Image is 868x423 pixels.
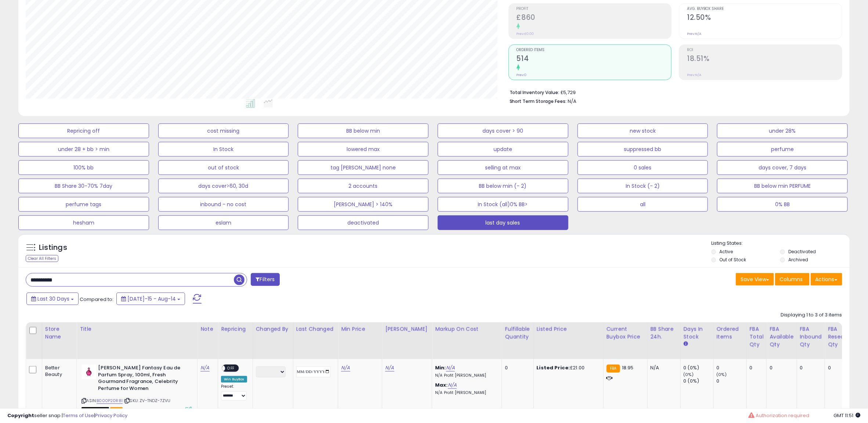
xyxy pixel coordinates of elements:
div: 0 [770,365,791,371]
span: Ordered Items [517,48,672,52]
small: Days In Stock. [684,341,688,347]
button: hesham [18,215,149,230]
div: 0 [800,365,820,371]
div: [PERSON_NAME] [385,325,429,333]
button: eslam [158,215,289,230]
button: 2 accounts [298,179,428,193]
div: FBA Researching Qty [828,325,861,348]
button: Last 30 Days [26,293,79,305]
div: 0 [828,365,858,371]
span: [DATE]-15 - Aug-14 [127,295,176,302]
label: Archived [788,257,808,263]
button: selling at max [438,160,568,175]
button: In Stock [158,142,289,157]
button: days cover > 90 [438,123,568,138]
p: N/A Profit [PERSON_NAME] [435,390,496,395]
div: 0 [505,365,528,371]
span: N/A [568,98,577,105]
b: Min: [435,364,446,371]
div: Listed Price [537,325,600,333]
div: Preset: [221,384,247,401]
a: N/A [448,381,457,389]
span: Last 30 Days [37,295,69,302]
div: Clear All Filters [26,255,58,262]
button: Repricing off [18,123,149,138]
button: under 28 + bb > min [18,142,149,157]
button: [DATE]-15 - Aug-14 [116,293,185,305]
button: suppressed bb [578,142,708,157]
button: In Stock (all)0% BB> [438,197,568,212]
small: Prev: N/A [687,73,701,77]
b: Total Inventory Value: [510,89,560,96]
div: 0 (0%) [684,365,713,371]
label: Active [720,248,733,255]
div: Better Beauty [45,365,71,378]
button: BB Share 30-70% 7day [18,179,149,193]
button: BB below min [298,123,428,138]
button: [PERSON_NAME] > 140% [298,197,428,212]
span: ROI [687,48,842,52]
div: Repricing [221,325,250,333]
button: update [438,142,568,157]
div: Displaying 1 to 3 of 3 items [781,312,842,319]
h2: 514 [517,54,672,64]
a: N/A [385,364,394,372]
button: days cover>60, 30d [158,179,289,193]
button: Actions [811,273,842,286]
b: Listed Price: [537,364,570,371]
div: Changed by [256,325,290,333]
div: BB Share 24h. [651,325,677,341]
div: Store Name [45,325,73,341]
div: 0 [717,365,746,371]
a: N/A [341,364,350,372]
span: FBA [110,407,123,413]
div: Markup on Cost [435,325,499,333]
div: Note [200,325,215,333]
h2: 18.51% [687,54,842,64]
span: | SKU: ZV-TNDZ-7ZVU [124,398,170,404]
b: Short Term Storage Fees: [510,98,567,104]
div: Ordered Items [717,325,744,341]
button: cost missing [158,123,289,138]
a: Terms of Use [63,412,94,419]
button: Filters [251,273,279,286]
span: Profit [517,7,672,11]
span: All listings that are currently out of stock and unavailable for purchase on Amazon [82,407,109,413]
small: Prev: N/A [687,32,701,36]
button: Columns [775,273,810,286]
button: 0% BB [717,197,848,212]
div: Days In Stock [684,325,710,341]
div: Title [80,325,194,333]
div: 0 (0%) [684,378,713,384]
button: In Stock (- 2) [578,179,708,193]
small: FBA [607,365,620,373]
span: OFF [225,365,237,372]
button: inbound - no cost [158,197,289,212]
span: Avg. Buybox Share [687,7,842,11]
button: tag [PERSON_NAME] none [298,160,428,175]
div: 0 [717,378,746,384]
small: (0%) [717,372,727,377]
strong: Copyright [7,412,34,419]
button: lowered max [298,142,428,157]
div: £21.00 [537,365,598,371]
small: Prev: £0.00 [517,32,534,36]
button: BB below min (- 2) [438,179,568,193]
div: Current Buybox Price [607,325,644,341]
div: N/A [651,365,675,371]
button: BB below min PERFUME [717,179,848,193]
div: Win BuyBox [221,376,247,383]
span: Compared to: [80,296,113,303]
label: Out of Stock [720,257,746,263]
b: [PERSON_NAME] Fantasy Eau de Parfum Spray, 100ml, Fresh Gourmand Fragrance, Celebrity Perfume for... [98,365,187,394]
h5: Listings [39,243,67,253]
th: CSV column name: cust_attr_2_Changed by [253,322,293,359]
a: B000P20R8I [97,398,123,404]
p: N/A Profit [PERSON_NAME] [435,373,496,378]
button: 0 sales [578,160,708,175]
div: Min Price [341,325,379,333]
a: N/A [446,364,455,372]
div: FBA inbound Qty [800,325,822,348]
button: under 28% [717,123,848,138]
button: new stock [578,123,708,138]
